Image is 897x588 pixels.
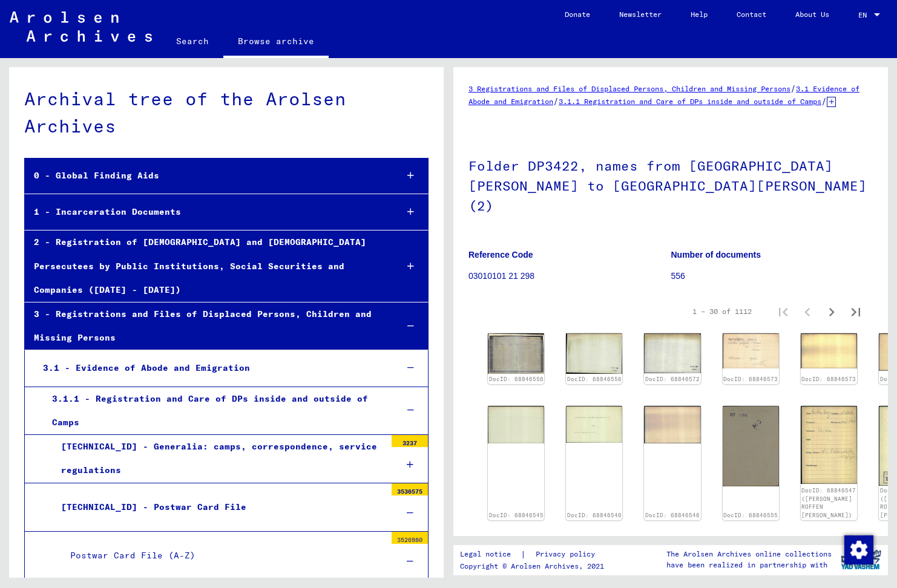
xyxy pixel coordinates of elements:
div: 3.1 - Evidence of Abode and Emigration [34,356,387,380]
a: DocID: 68846556 [567,376,622,382]
p: 556 [671,270,873,283]
img: 001.jpg [801,406,857,484]
img: 001.jpg [723,333,779,368]
h1: Folder DP3422, names from [GEOGRAPHIC_DATA][PERSON_NAME] to [GEOGRAPHIC_DATA][PERSON_NAME] (2) [468,138,873,231]
a: Legal notice [460,548,521,561]
div: 2 - Registration of [DEMOGRAPHIC_DATA] and [DEMOGRAPHIC_DATA] Persecutees by Public Institutions,... [25,230,387,302]
img: 001.jpg [566,406,622,443]
div: 3 - Registrations and Files of Displaced Persons, Children and Missing Persons [25,302,387,350]
a: 3 Registrations and Files of Displaced Persons, Children and Missing Persons [468,84,790,93]
img: 002.jpg [644,406,700,443]
img: 002.jpg [488,406,544,443]
span: / [790,83,796,94]
img: 002.jpg [723,406,779,487]
img: 001.jpg [488,333,544,374]
a: DocID: 68846546 [645,512,700,518]
span: EN [858,11,872,19]
span: / [821,96,827,106]
p: 03010101 21 298 [468,270,671,283]
a: Privacy policy [526,548,609,561]
a: DocID: 68846573 [723,376,778,382]
img: 002.jpg [644,333,700,373]
a: DocID: 68846556 [489,376,544,382]
button: Previous page [795,299,820,324]
img: Change consent [844,535,873,564]
button: First page [771,299,795,324]
a: DocID: 68846547 ([PERSON_NAME] ROFFEN [PERSON_NAME]) [801,487,856,518]
button: Last page [844,299,868,324]
img: 002.jpg [801,333,857,368]
a: DocID: 68846546 [567,512,622,518]
a: Browse archive [223,27,329,58]
a: Search [162,27,223,56]
div: 3526980 [392,532,428,544]
div: | [460,548,609,561]
b: Reference Code [468,250,533,260]
div: Change consent [844,535,873,564]
b: Number of documents [671,250,761,260]
a: DocID: 68846555 [723,512,778,518]
div: 3536575 [392,483,428,495]
p: have been realized in partnership with [666,560,832,570]
div: [TECHNICAL_ID] - Generalia: camps, correspondence, service regulations [52,435,386,482]
p: Copyright © Arolsen Archives, 2021 [460,561,609,572]
div: Archival tree of the Arolsen Archives [24,85,429,140]
button: Next page [820,299,844,324]
img: Arolsen_neg.svg [10,11,152,42]
a: DocID: 68846545 [489,512,544,518]
a: DocID: 68846573 [801,376,856,382]
div: 1 - Incarceration Documents [25,200,387,224]
div: 3.1.1 - Registration and Care of DPs inside and outside of Camps [43,387,387,434]
span: / [553,96,559,106]
a: DocID: 68846572 [645,376,700,382]
div: 0 - Global Finding Aids [25,164,387,188]
div: 3237 [392,435,428,447]
div: Postwar Card File (A-Z) [61,544,386,567]
div: [TECHNICAL_ID] - Postwar Card File [52,495,386,519]
div: 1 – 30 of 1112 [692,306,752,317]
img: yv_logo.png [838,544,884,575]
a: 3.1.1 Registration and Care of DPs inside and outside of Camps [559,97,821,106]
p: The Arolsen Archives online collections [666,549,832,560]
img: 002.jpg [566,333,622,374]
